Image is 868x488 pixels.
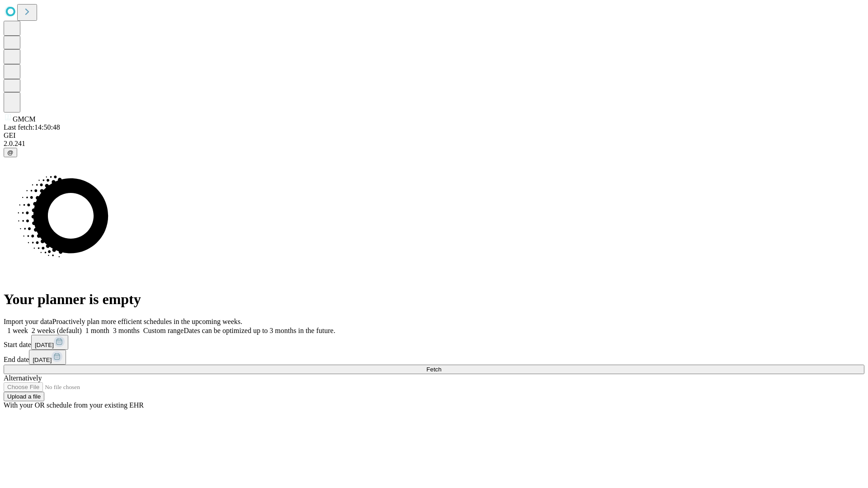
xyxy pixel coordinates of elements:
[4,392,44,401] button: Upload a file
[143,327,184,334] span: Custom range
[4,148,17,157] button: @
[426,366,441,373] span: Fetch
[4,401,144,409] span: With your OR schedule from your existing EHR
[4,335,864,350] div: Start date
[52,318,242,325] span: Proactively plan more efficient schedules in the upcoming weeks.
[4,140,864,148] div: 2.0.241
[33,357,52,363] span: [DATE]
[4,374,42,382] span: Alternatively
[7,327,28,334] span: 1 week
[4,365,864,374] button: Fetch
[35,342,54,348] span: [DATE]
[31,335,68,350] button: [DATE]
[29,350,66,365] button: [DATE]
[4,123,60,131] span: Last fetch: 14:50:48
[13,115,36,123] span: GMCM
[4,350,864,365] div: End date
[85,327,109,334] span: 1 month
[113,327,140,334] span: 3 months
[4,291,864,308] h1: Your planner is empty
[32,327,82,334] span: 2 weeks (default)
[4,318,52,325] span: Import your data
[7,149,14,156] span: @
[184,327,335,334] span: Dates can be optimized up to 3 months in the future.
[4,131,864,140] div: GEI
